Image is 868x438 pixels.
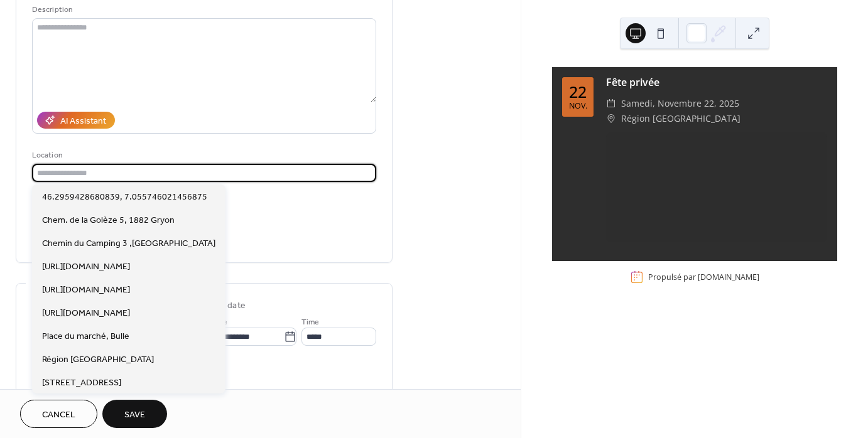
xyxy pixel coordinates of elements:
span: Chemin du Camping 3 ,[GEOGRAPHIC_DATA] [42,237,215,250]
span: [URL][DOMAIN_NAME] [42,260,130,273]
button: Save [102,400,167,428]
span: [STREET_ADDRESS] [42,376,121,389]
span: Place du marché, Bulle [42,329,129,343]
span: Save [124,409,145,422]
div: Description [32,3,374,16]
span: Région [GEOGRAPHIC_DATA] [621,111,741,126]
div: nov. [569,102,587,110]
span: Région [GEOGRAPHIC_DATA] [42,353,154,366]
button: AI Assistant [37,112,115,129]
div: ​ [606,96,616,111]
div: Location [32,149,374,162]
div: ​ [606,111,616,126]
div: AI Assistant [60,115,106,128]
a: [DOMAIN_NAME] [698,272,759,282]
span: [URL][DOMAIN_NAME] [42,283,130,296]
span: samedi, novembre 22, 2025 [621,96,739,111]
div: Propulsé par [648,272,759,282]
span: 46.2959428680839, 7.055746021456875 [42,190,207,203]
button: Cancel [20,400,97,428]
span: Chem. de la Golèze 5, 1882 Gryon [42,213,175,227]
span: Time [301,316,319,329]
span: [URL][DOMAIN_NAME] [42,306,130,319]
div: 22 [569,84,587,100]
div: Fête privée [606,75,827,90]
span: Cancel [42,409,75,422]
div: End date [210,299,246,312]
